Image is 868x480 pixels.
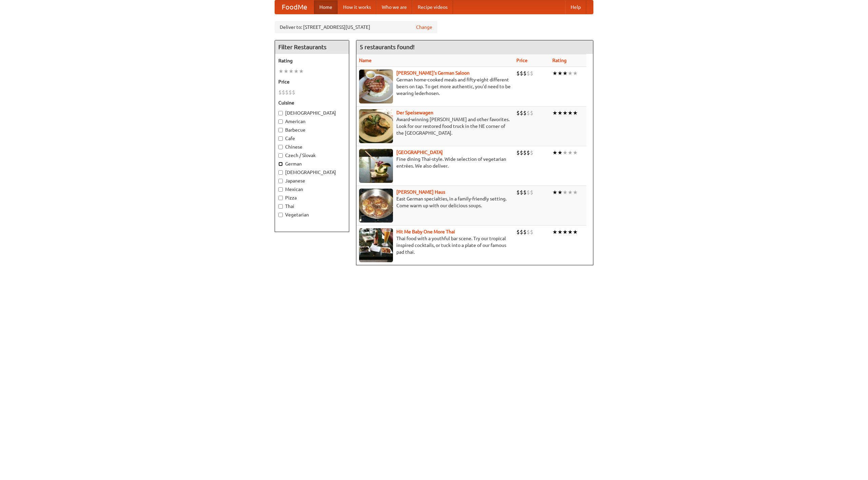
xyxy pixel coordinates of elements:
label: Mexican [278,186,346,193]
li: $ [282,89,285,96]
input: American [278,119,283,124]
a: How it works [338,0,376,14]
h4: Filter Restaurants [275,40,349,54]
input: Barbecue [278,128,283,132]
p: Award-winning [PERSON_NAME] and other favorites. Look for our restored food truck in the NE corne... [359,116,511,136]
img: speisewagen.jpg [359,109,393,143]
li: ★ [557,228,563,236]
li: ★ [563,228,568,236]
li: ★ [294,68,299,75]
li: $ [523,228,527,236]
li: $ [530,70,533,77]
input: [DEMOGRAPHIC_DATA] [278,170,283,175]
li: $ [530,189,533,196]
li: ★ [557,109,563,117]
li: ★ [552,109,557,117]
li: $ [292,89,295,96]
li: $ [523,109,527,117]
li: $ [527,189,530,196]
a: Change [416,24,432,31]
p: East German specialties, in a family-friendly setting. Come warm up with our delicious soups. [359,195,511,209]
a: Hit Me Baby One More Thai [396,229,455,234]
ng-pluralize: 5 restaurants found! [360,44,415,50]
label: Pizza [278,194,346,201]
li: ★ [563,70,568,77]
input: German [278,162,283,166]
a: [PERSON_NAME]'s German Saloon [396,70,470,76]
a: FoodMe [275,0,314,14]
li: $ [527,70,530,77]
a: Recipe videos [412,0,453,14]
li: $ [520,70,523,77]
label: Thai [278,203,346,210]
li: ★ [557,189,563,196]
a: Der Speisewagen [396,110,433,115]
li: $ [520,109,523,117]
li: ★ [557,70,563,77]
li: $ [530,149,533,156]
input: Vegetarian [278,213,283,217]
a: [PERSON_NAME] Haus [396,189,445,195]
img: babythai.jpg [359,228,393,262]
li: $ [520,149,523,156]
label: Japanese [278,177,346,184]
li: ★ [278,68,283,75]
li: ★ [568,189,573,196]
img: kohlhaus.jpg [359,189,393,223]
p: Fine dining Thai-style. Wide selection of vegetarian entrées. We also deliver. [359,156,511,169]
a: Help [565,0,586,14]
input: Pizza [278,196,283,200]
li: $ [523,189,527,196]
li: ★ [289,68,294,75]
li: $ [278,89,282,96]
li: $ [527,109,530,117]
li: ★ [573,228,578,236]
li: ★ [568,109,573,117]
li: ★ [557,149,563,156]
li: ★ [573,189,578,196]
label: Cafe [278,135,346,142]
li: ★ [563,149,568,156]
li: ★ [552,189,557,196]
li: $ [516,228,520,236]
label: Chinese [278,143,346,150]
li: $ [516,149,520,156]
li: ★ [552,70,557,77]
label: [DEMOGRAPHIC_DATA] [278,110,346,116]
input: Japanese [278,179,283,183]
input: Chinese [278,145,283,149]
li: $ [520,189,523,196]
div: Deliver to: [STREET_ADDRESS][US_STATE] [275,21,437,33]
a: [GEOGRAPHIC_DATA] [396,150,443,155]
li: $ [523,149,527,156]
li: ★ [563,189,568,196]
input: Cafe [278,136,283,141]
li: ★ [563,109,568,117]
li: ★ [568,228,573,236]
img: esthers.jpg [359,70,393,103]
a: Home [314,0,338,14]
img: satay.jpg [359,149,393,183]
li: $ [527,228,530,236]
li: $ [516,109,520,117]
li: $ [530,109,533,117]
p: Thai food with a youthful bar scene. Try our tropical inspired cocktails, or tuck into a plate of... [359,235,511,255]
label: Barbecue [278,127,346,133]
label: Vegetarian [278,211,346,218]
label: [DEMOGRAPHIC_DATA] [278,169,346,176]
a: Price [516,58,528,63]
li: $ [516,189,520,196]
a: Name [359,58,372,63]
li: $ [530,228,533,236]
li: $ [285,89,289,96]
li: ★ [573,70,578,77]
li: ★ [573,149,578,156]
li: ★ [283,68,289,75]
li: ★ [552,228,557,236]
li: $ [520,228,523,236]
input: Thai [278,204,283,209]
